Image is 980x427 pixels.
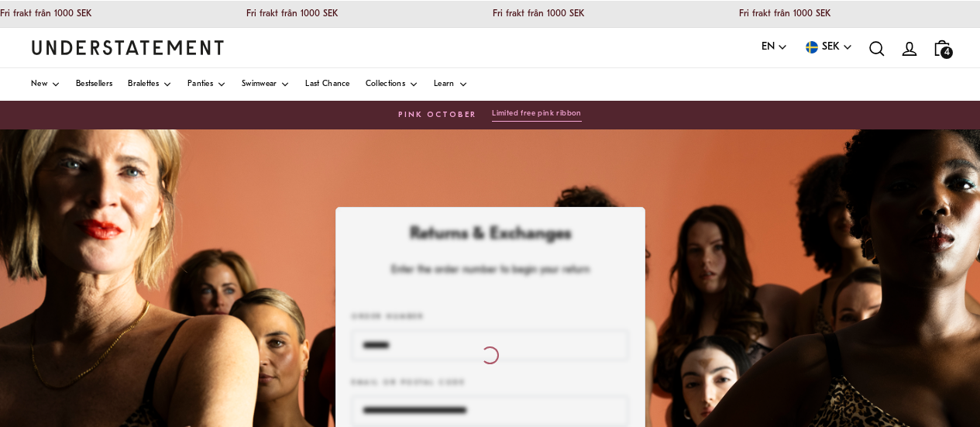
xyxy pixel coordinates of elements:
[31,81,47,88] span: New
[366,68,418,101] a: Collections
[242,81,277,88] span: Swimwear
[128,81,159,88] span: Bralettes
[434,68,468,101] a: Learn
[762,39,788,56] button: EN
[940,46,953,59] span: 4
[699,9,790,19] p: Fri frakt från 1000 SEK
[31,40,225,54] a: Understatement Homepage
[452,9,544,19] p: Fri frakt från 1000 SEK
[926,32,958,64] a: 4
[31,68,60,101] a: New
[76,81,112,88] span: Bestsellers
[762,39,775,56] span: EN
[206,9,297,19] p: Fri frakt från 1000 SEK
[822,39,840,56] span: SEK
[305,81,349,88] span: Last Chance
[187,81,213,88] span: Panties
[492,108,582,122] button: Limited free pink ribbon
[76,68,112,101] a: Bestsellers
[128,68,172,101] a: Bralettes
[31,108,949,122] a: PINK OCTOBERLimited free pink ribbon
[305,68,349,101] a: Last Chance
[366,81,405,88] span: Collections
[187,68,226,101] a: Panties
[803,39,853,56] button: SEK
[434,81,455,88] span: Learn
[242,68,290,101] a: Swimwear
[398,109,476,122] span: PINK OCTOBER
